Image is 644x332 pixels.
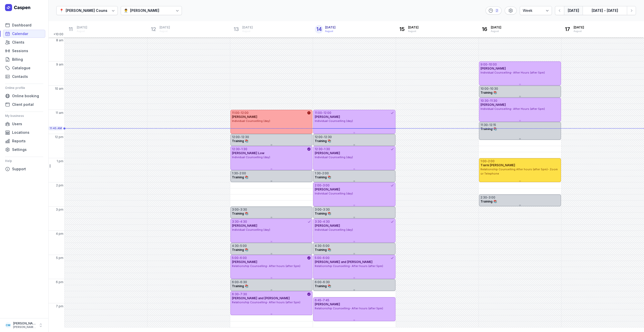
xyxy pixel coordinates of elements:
[232,301,300,304] span: Relationship Counselling- After hours (after 5pm)
[56,38,63,42] span: 8 am
[315,302,340,306] span: [PERSON_NAME]
[315,192,353,195] span: Individual Counselling (day)
[232,256,238,260] div: 5:00
[480,107,545,111] span: Individual Counselling- After Hours (after 5pm)
[323,208,330,212] div: 3:30
[489,123,496,127] div: 12:15
[12,74,28,80] span: Contacts
[323,135,324,139] div: -
[6,322,10,328] span: CM
[240,292,247,296] div: 7:30
[489,87,490,91] div: -
[323,280,330,284] div: 6:30
[240,147,241,151] div: -
[315,248,331,252] span: Training 📚
[324,135,332,139] div: 12:30
[408,25,419,29] span: [DATE]
[12,39,24,45] span: Clients
[124,8,128,14] div: 👨‍⚕️
[57,159,63,163] span: 1 pm
[12,31,28,37] span: Calendar
[12,166,26,172] span: Support
[323,220,330,224] div: 4:30
[315,119,353,123] span: Individual Counselling (day)
[315,171,321,175] div: 1:30
[67,25,75,33] div: 11
[480,91,497,94] span: Training 📚
[50,126,62,130] span: 11:45 AM
[12,129,29,136] span: Locations
[323,256,330,260] div: 6:00
[315,183,321,187] div: 2:00
[563,25,572,33] div: 17
[232,224,257,227] span: [PERSON_NAME]
[315,307,383,310] span: Relationship Counselling- After hours (after 5pm)
[242,29,253,33] div: August
[130,8,159,14] div: [PERSON_NAME]
[12,65,30,71] span: Catalogue
[315,264,383,268] span: Relationship Counselling- After hours (after 5pm)
[232,111,239,115] div: 11:00
[322,171,329,175] div: 2:00
[56,256,63,260] span: 5 pm
[232,139,249,143] span: Training 📚
[242,25,253,29] span: [DATE]
[480,159,487,163] div: 1:00
[495,9,499,13] div: 2
[315,284,331,288] span: Training 📚
[583,6,627,15] button: [DATE] - [DATE]
[321,171,322,175] div: -
[480,163,515,167] span: Tiarni [PERSON_NAME]
[232,280,239,284] div: 6:00
[325,29,336,33] div: August
[480,103,506,107] span: [PERSON_NAME]
[239,171,246,175] div: 2:00
[232,292,239,296] div: 6:30
[315,175,331,179] span: Training 📚
[315,25,323,33] div: 14
[321,208,323,212] div: -
[241,135,249,139] div: 12:30
[480,87,489,91] div: 10:00
[325,25,336,29] span: [DATE]
[232,151,264,155] span: [PERSON_NAME] Low
[56,232,63,236] span: 4 pm
[574,25,584,29] span: [DATE]
[574,29,584,33] div: August
[315,256,321,260] div: 5:00
[232,175,249,179] span: Training 📚
[315,298,321,302] div: 6:45
[323,183,330,187] div: 3:00
[480,67,506,70] span: [PERSON_NAME]
[12,22,31,28] span: Dashboard
[59,8,64,14] div: 📍
[232,284,249,288] span: Training 📚
[315,139,331,143] span: Training 📚
[488,159,495,163] div: 2:00
[321,244,323,248] div: -
[315,208,321,212] div: 3:00
[315,212,331,215] span: Training 📚
[77,25,87,29] span: [DATE]
[315,187,340,191] span: [PERSON_NAME]
[238,171,239,175] div: -
[323,244,330,248] div: 5:00
[240,244,247,248] div: 5:00
[480,99,489,103] div: 10:30
[480,123,488,127] div: 11:30
[489,195,495,200] div: 3:00
[315,224,340,227] span: [PERSON_NAME]
[398,25,406,33] div: 15
[491,25,501,29] span: [DATE]
[487,159,488,163] div: -
[239,292,240,296] div: -
[55,135,63,139] span: 12 pm
[232,25,240,33] div: 13
[159,25,170,29] span: [DATE]
[321,220,323,224] div: -
[315,155,353,159] span: Individual Counselling (day)
[149,25,157,33] div: 12
[240,208,247,212] div: 3:30
[487,62,489,67] div: -
[232,155,270,159] span: Individual Counselling (day)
